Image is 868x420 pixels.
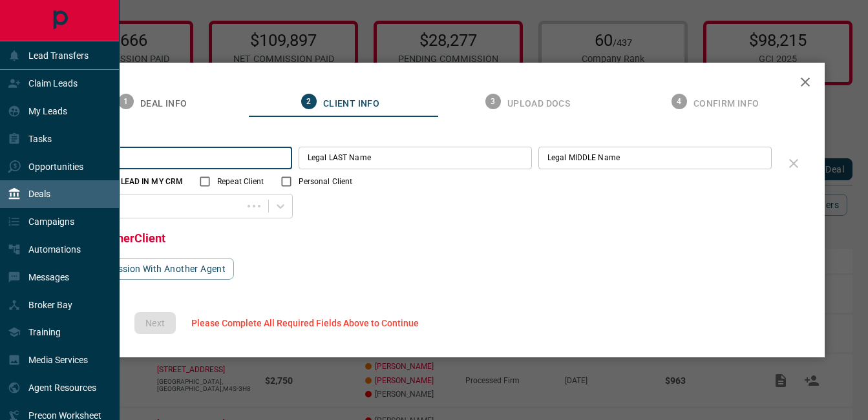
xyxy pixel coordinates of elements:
[140,98,187,110] span: Deal Info
[191,318,419,328] span: Please Complete All Required Fields Above to Continue
[306,97,311,106] text: 2
[217,176,264,187] span: Repeat Client
[59,130,778,140] h3: Client #1:
[299,176,353,187] span: Personal Client
[76,176,183,187] span: CLIENT IS A LEAD IN MY CRM
[59,258,234,280] button: Split Commission With Another Agent
[323,98,379,110] span: Client Info
[123,97,128,106] text: 1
